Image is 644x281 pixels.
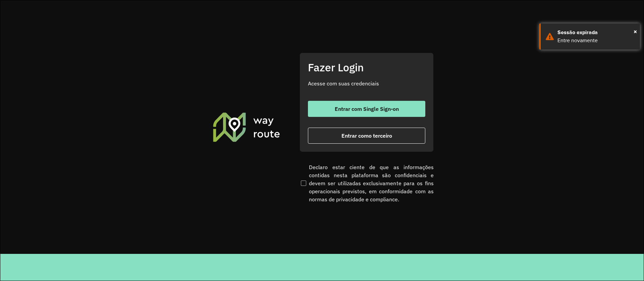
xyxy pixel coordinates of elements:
button: Close [634,26,637,37]
label: Declaro estar ciente de que as informações contidas nesta plataforma são confidenciais e devem se... [300,163,434,203]
p: Acesse com suas credenciais [308,79,425,87]
div: Sessão expirada [557,28,635,37]
div: Entre novamente [557,37,635,45]
button: button [308,101,425,117]
img: Roteirizador AmbevTech [212,112,281,142]
button: button [308,128,425,144]
span: Entrar com Single Sign-on [335,106,399,112]
span: × [634,26,637,37]
span: Entrar como terceiro [341,133,392,138]
h2: Fazer Login [308,61,425,74]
